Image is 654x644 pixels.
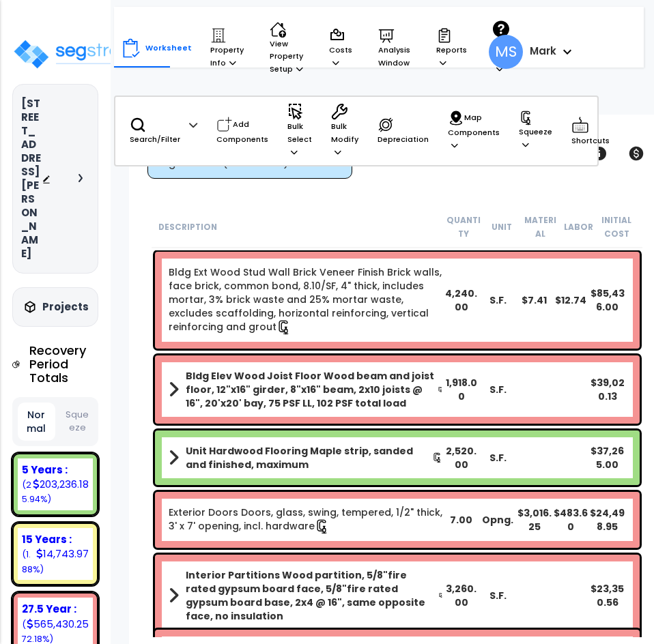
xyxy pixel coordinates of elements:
[552,506,589,533] div: $483.60
[21,97,42,261] h3: [STREET_ADDRESS][PERSON_NAME]
[442,513,479,527] div: 7.00
[493,20,520,76] p: Help Center
[29,344,98,384] h4: Recovery Period Totals
[22,479,51,505] small: (25.94%)
[27,617,89,631] div: 565,430.25
[492,222,512,233] small: Unit
[516,506,553,533] div: $3,016.25
[331,104,358,158] p: Bulk Modify
[564,222,593,233] small: Labor
[589,376,626,403] div: $39,020.13
[169,506,443,534] a: Individual Item
[186,369,438,410] b: Bldg Elev Wood Joist Floor Wood beam and joist floor, 12"x16" girder, 8"x16" beam, 2x10 joists @ ...
[552,293,589,307] div: $12.74
[22,463,68,477] b: 5 Years :
[22,532,72,546] b: 15 Years :
[589,582,626,609] div: $23,350.56
[442,376,479,403] div: 1,918.00
[59,403,96,439] button: Squeeze
[448,110,500,151] p: Map Components
[519,111,552,151] p: Squeeze
[22,602,76,616] b: 27.5 Year :
[446,215,481,239] small: Quantity
[589,287,626,314] div: $85,436.00
[329,27,352,69] p: Costs
[442,582,479,609] div: 3,260.00
[209,110,276,153] div: Add Components
[442,287,479,314] div: 4,240.00
[36,546,89,561] div: 14,743.97
[12,38,151,70] img: logo_pro_r.png
[564,108,617,154] div: Shortcuts
[479,383,516,396] div: S.F.
[516,293,553,307] div: $7.41
[169,568,443,623] a: Assembly Title
[169,369,443,410] a: Assembly Title
[530,44,556,58] b: Mark
[22,548,44,574] small: (1.88%)
[378,117,429,146] p: Depreciation
[18,402,55,441] button: Normal
[130,117,180,146] p: Search/Filter
[489,35,523,69] span: MS
[378,27,410,69] p: Analysis Window
[442,444,479,471] div: 2,520.00
[479,293,516,307] div: S.F.
[479,513,516,527] div: Opng.
[158,222,217,233] small: Description
[589,444,626,471] div: $37,265.00
[210,27,244,69] p: Property Info
[601,215,631,239] small: Initial Cost
[479,451,516,465] div: S.F.
[287,104,312,158] p: Bulk Select
[169,265,443,335] a: Individual Item
[33,477,89,491] div: 203,236.18
[186,568,438,623] b: Interior Partitions Wood partition, 5/8"fire rated gypsum board face, 5/8"fire rated gypsum board...
[370,110,436,153] div: Depreciation
[270,21,303,76] p: View Property Setup
[169,444,443,471] a: Assembly Title
[436,27,467,69] p: Reports
[145,42,192,55] p: Worksheet
[571,115,610,147] p: Shortcuts
[216,117,268,146] p: Add Components
[479,589,516,602] div: S.F.
[589,506,626,533] div: $24,498.95
[42,300,89,314] h3: Projects
[524,215,556,239] small: Material
[186,444,432,471] b: Unit Hardwood Flooring Maple strip, sanded and finished, maximum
